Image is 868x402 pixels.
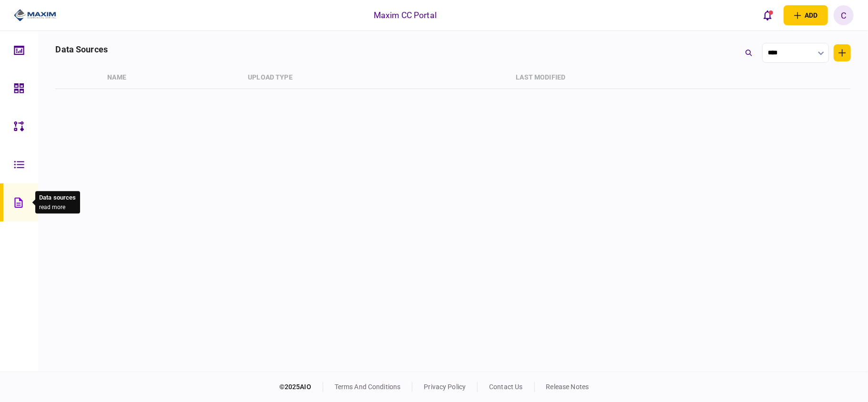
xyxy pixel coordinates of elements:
[14,8,56,22] img: client company logo
[279,382,323,392] div: © 2025 AIO
[424,383,466,391] a: privacy policy
[243,67,511,89] th: Upload Type
[784,5,828,25] button: open adding identity options
[834,5,854,25] button: C
[374,9,437,21] div: Maxim CC Portal
[102,67,243,89] th: Name
[335,383,401,391] a: terms and conditions
[489,383,522,391] a: contact us
[55,43,108,56] div: data sources
[39,204,65,211] button: read more
[39,193,76,202] div: Data sources
[546,383,589,391] a: release notes
[511,67,803,89] th: last modified
[758,5,778,25] button: open notifications list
